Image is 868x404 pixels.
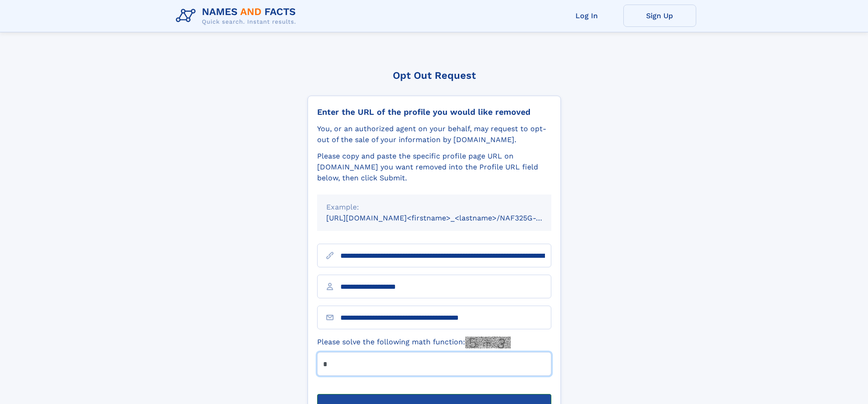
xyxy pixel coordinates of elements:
[550,5,623,27] a: Log In
[326,214,569,222] small: [URL][DOMAIN_NAME]<firstname>_<lastname>/NAF325G-xxxxxxxx
[317,123,551,145] div: You, or an authorized agent on your behalf, may request to opt-out of the sale of your informatio...
[317,337,511,348] label: Please solve the following math function:
[317,151,551,184] div: Please copy and paste the specific profile page URL on [DOMAIN_NAME] you want removed into the Pr...
[623,5,696,27] a: Sign Up
[308,70,561,81] div: Opt Out Request
[317,107,551,117] div: Enter the URL of the profile you would like removed
[326,202,542,213] div: Example:
[172,4,303,28] img: Logo Names and Facts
